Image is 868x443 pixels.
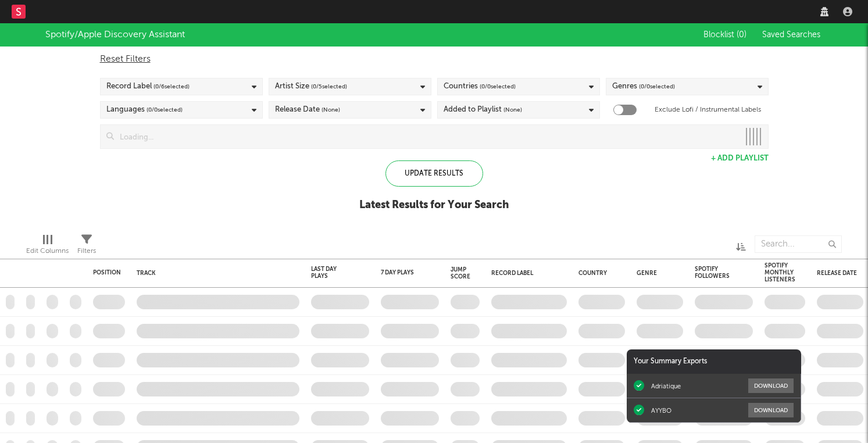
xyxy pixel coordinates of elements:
button: Saved Searches [759,30,823,40]
div: 7 Day Plays [381,269,422,276]
input: Search... [755,235,842,253]
div: Languages [106,103,183,117]
button: + Add Playlist [711,155,769,162]
span: ( 0 / 5 selected) [311,80,347,94]
div: Filters [77,230,96,263]
div: Spotify Followers [695,266,735,280]
div: Record Label [106,80,190,94]
div: Track [137,270,294,277]
div: Spotify Monthly Listeners [765,262,795,283]
div: Release Date [275,103,340,117]
span: ( 0 / 0 selected) [639,80,675,94]
div: Edit Columns [26,230,69,263]
div: AYYBO [651,406,671,415]
div: Countries [444,80,516,94]
span: Blocklist [703,31,746,39]
div: Position [93,269,121,276]
div: Genre [637,270,677,277]
button: Download [748,403,794,417]
div: Latest Results for Your Search [359,198,509,212]
span: (None) [503,103,522,117]
div: Reset Filters [100,52,769,66]
label: Exclude Lofi / Instrumental Labels [655,103,761,117]
div: Artist Size [275,80,347,94]
div: Spotify/Apple Discovery Assistant [45,28,185,42]
span: ( 0 / 0 selected) [480,80,516,94]
div: Update Results [385,160,483,187]
div: Added to Playlist [444,103,522,117]
span: (None) [322,103,340,117]
div: Filters [77,244,96,258]
input: Loading... [114,125,739,148]
div: Country [578,270,619,277]
div: Your Summary Exports [627,349,801,374]
div: Last Day Plays [311,266,352,280]
span: ( 0 / 0 selected) [147,103,183,117]
div: Record Label [491,270,561,277]
button: Download [748,378,794,393]
span: Saved Searches [762,31,823,39]
div: Release Date [817,270,858,277]
div: Adriatique [651,382,681,390]
span: ( 0 ) [737,31,746,39]
div: Edit Columns [26,244,69,258]
div: Jump Score [451,266,470,280]
div: Genres [612,80,675,94]
span: ( 0 / 6 selected) [153,80,190,94]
